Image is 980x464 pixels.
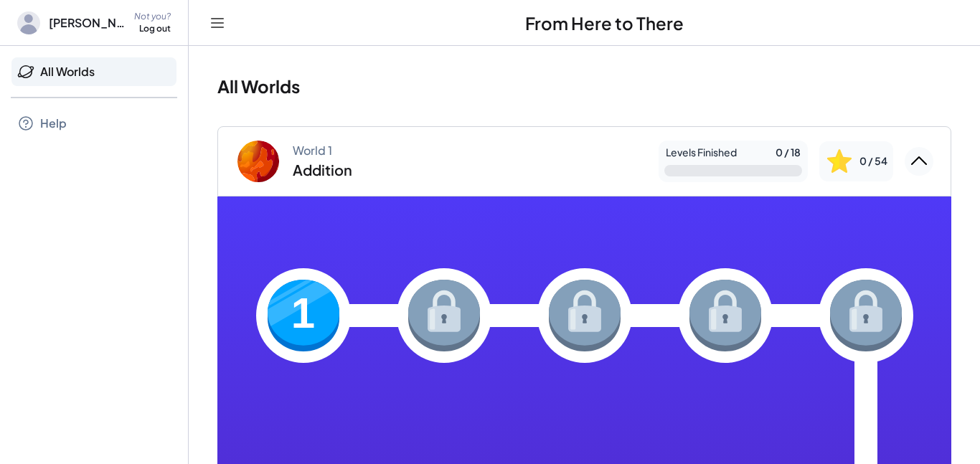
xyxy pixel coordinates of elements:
[40,63,95,80] div: All Worlds
[525,6,684,40] h1: From Here to There
[293,143,332,158] div: World 1
[230,133,287,190] img: world_1-Dr-aa4MT.svg
[859,155,887,168] div: 0 / 54
[139,23,171,35] div: Log out
[905,147,933,176] button: Collapse World 1
[408,280,480,351] img: svg%3e
[549,280,621,351] img: svg%3e
[268,280,339,351] img: svg%3e
[293,161,352,179] div: Addition
[825,147,854,176] img: svg%3e
[830,280,902,351] img: svg%3e
[40,115,67,132] div: Help
[217,69,951,103] h2: All Worlds
[134,11,171,23] div: Not you?
[49,14,126,32] span: [PERSON_NAME]
[689,280,761,351] img: svg%3e
[666,146,737,159] div: Levels Finished
[776,146,801,159] div: 0 / 18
